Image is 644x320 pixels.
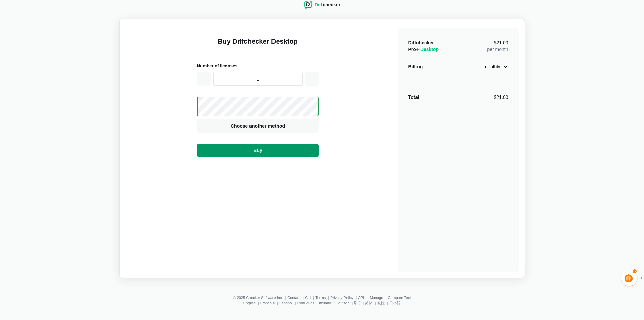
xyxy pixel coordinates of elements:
[279,301,293,305] a: Español
[416,47,439,52] span: + Desktop
[389,301,401,305] a: 日本語
[315,1,340,8] div: checker
[319,301,331,305] a: Italiano
[330,296,353,300] a: Privacy Policy
[233,296,287,300] li: © 2025 Checker Software Inc.
[229,123,286,129] span: Choose another method
[315,2,323,7] span: Diff
[408,63,423,70] div: Billing
[408,47,439,52] span: Pro
[315,296,326,300] a: Terms
[252,147,263,154] span: Buy
[213,72,303,86] input: 1
[358,296,364,300] a: API
[494,94,508,101] div: $21.00
[369,296,383,300] a: iManage
[354,301,360,305] a: हिन्दी
[260,301,275,305] a: Français
[494,40,508,45] span: $21.00
[388,296,411,300] a: Compare Text
[304,4,340,10] a: Diffchecker logoDiffchecker
[408,94,419,100] strong: Total
[197,37,319,54] h1: Buy Diffchecker Desktop
[487,39,508,53] div: per month
[197,62,319,69] h2: Number of licenses
[197,119,319,133] button: Choose another method
[408,40,434,45] span: Diffchecker
[297,301,314,305] a: Português
[365,301,373,305] a: 简体
[336,301,349,305] a: Deutsch
[287,296,300,300] a: Contact
[377,301,385,305] a: 繁體
[197,144,319,157] button: Buy
[243,301,256,305] a: English
[305,296,311,300] a: CLI
[304,1,312,9] img: Diffchecker logo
